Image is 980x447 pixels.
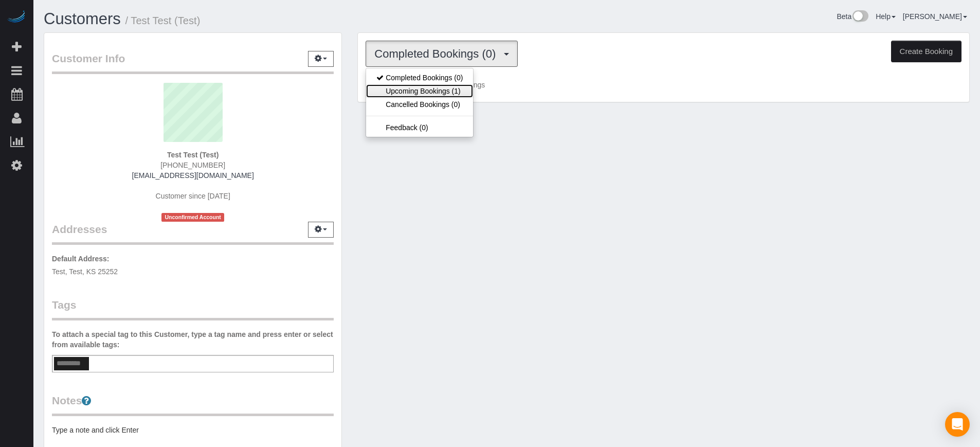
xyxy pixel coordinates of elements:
a: Cancelled Bookings (0) [366,98,473,111]
legend: Customer Info [52,51,334,74]
span: Test, Test, KS 25252 [52,267,118,276]
img: Automaid Logo [6,10,27,25]
legend: Tags [52,297,334,320]
a: [PERSON_NAME] [903,12,967,21]
strong: Test Test (Test) [167,151,219,159]
span: Unconfirmed Account [161,213,224,222]
pre: Type a note and click Enter [52,425,334,435]
img: New interface [851,10,868,24]
button: Create Booking [891,41,961,62]
div: Open Intercom Messenger [945,412,970,437]
span: [PHONE_NUMBER] [160,161,225,169]
legend: Notes [52,393,334,416]
span: Completed Bookings (0) [374,47,501,60]
a: Feedback (0) [366,121,473,134]
button: Completed Bookings (0) [366,41,518,67]
a: Upcoming Bookings (1) [366,84,473,98]
a: Completed Bookings (0) [366,71,473,84]
a: Beta [837,12,868,21]
small: / Test Test (Test) [125,15,201,26]
p: Customer has 0 Completed Bookings [366,80,961,90]
label: To attach a special tag to this Customer, type a tag name and press enter or select from availabl... [52,329,334,350]
a: Help [876,12,896,21]
label: Default Address: [52,254,110,264]
a: [EMAIL_ADDRESS][DOMAIN_NAME] [132,171,254,180]
span: Customer since [DATE] [156,192,230,200]
a: Customers [44,10,121,28]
